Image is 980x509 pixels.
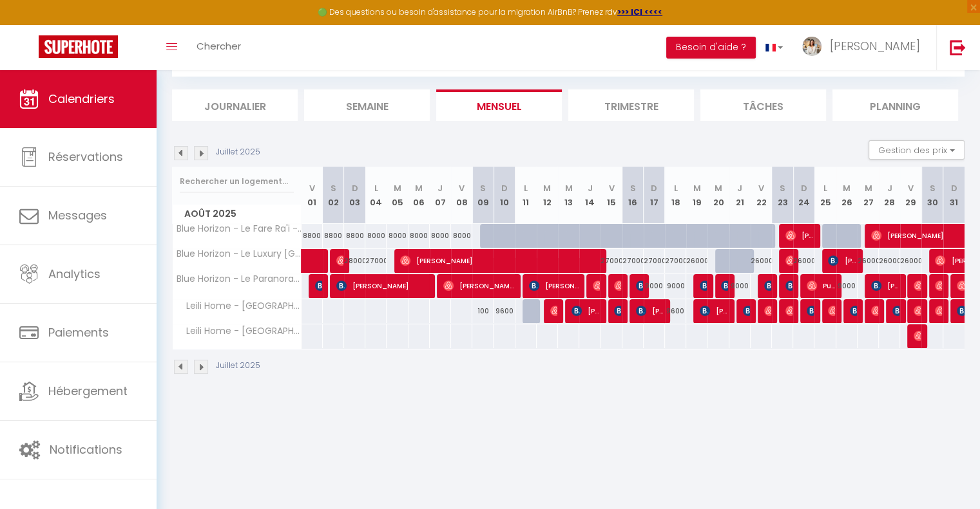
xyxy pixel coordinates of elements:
th: 15 [600,167,622,224]
th: 07 [430,167,451,224]
th: 05 [387,167,408,224]
div: 9000 [644,274,665,298]
span: [PERSON_NAME] [828,248,856,273]
span: toanuimarama gobrait [764,273,771,298]
abbr: D [651,182,657,194]
span: [PERSON_NAME] [914,324,921,348]
span: [PERSON_NAME] [785,273,793,298]
th: 11 [515,167,537,224]
span: Glnn Cf [336,248,343,273]
div: 8800 [323,224,344,248]
li: Trimestre [568,89,694,121]
abbr: M [415,182,423,194]
abbr: S [331,182,336,194]
span: Puaraiiterai Pau [807,273,835,298]
span: [PERSON_NAME] [871,273,899,298]
th: 02 [323,167,344,224]
th: 31 [943,167,965,224]
abbr: L [674,182,678,194]
span: [PERSON_NAME] [935,299,942,323]
span: [PERSON_NAME] [721,273,728,298]
div: 9000 [836,274,858,298]
abbr: V [608,182,614,194]
abbr: J [737,182,742,194]
a: Chercher [187,25,251,70]
li: Mensuel [436,89,562,121]
a: >>> ICI <<<< [617,6,662,17]
img: logout [950,39,966,55]
span: Blue Horizon - Le Luxury [GEOGRAPHIC_DATA] [175,249,303,259]
div: 8000 [387,224,408,248]
th: 24 [793,167,814,224]
span: Leili Home - [GEOGRAPHIC_DATA] [175,299,303,313]
span: [PERSON_NAME] [636,299,664,323]
div: 27000 [665,249,686,273]
th: 09 [472,167,494,224]
th: 10 [494,167,515,224]
abbr: S [630,182,636,194]
abbr: M [394,182,401,194]
th: 19 [686,167,707,224]
span: [PERSON_NAME] [614,299,621,323]
p: Juillet 2025 [216,146,260,158]
span: Tutehau Tufariua [636,273,643,298]
th: 29 [900,167,921,224]
abbr: M [864,182,872,194]
th: 23 [772,167,793,224]
abbr: S [480,182,486,194]
span: [PERSON_NAME] [529,273,579,298]
th: 13 [558,167,579,224]
div: 8800 [302,224,323,248]
abbr: S [929,182,935,194]
abbr: V [908,182,914,194]
span: [PERSON_NAME] [785,299,793,323]
th: 06 [408,167,430,224]
span: [PERSON_NAME] [871,299,878,323]
div: 26000 [686,249,707,273]
div: 9000 [729,274,751,298]
th: 17 [644,167,665,224]
th: 30 [921,167,943,224]
abbr: J [588,182,593,194]
img: ... [802,37,821,56]
abbr: M [693,182,701,194]
span: [PERSON_NAME] [443,273,514,298]
span: [PERSON_NAME] [614,273,621,298]
div: 9600 [494,299,515,323]
li: Journalier [172,89,298,121]
th: 12 [537,167,558,224]
abbr: J [437,182,443,194]
div: 100 [472,299,494,323]
span: Chercher [197,39,241,53]
div: 9000 [665,274,686,298]
span: Août 2025 [173,205,301,223]
abbr: V [309,182,315,194]
span: [PERSON_NAME] [830,38,920,54]
div: 27000 [600,249,622,273]
th: 03 [344,167,365,224]
span: Leili Home - [GEOGRAPHIC_DATA] [175,324,303,338]
span: [PERSON_NAME] [743,299,750,323]
span: Blue Horizon - Le Paranorama Moeara [175,274,303,284]
div: 8800 [344,224,365,248]
div: 26000 [793,249,814,273]
div: 26000 [858,249,879,273]
abbr: M [543,182,551,194]
abbr: D [352,182,358,194]
abbr: M [715,182,722,194]
abbr: M [565,182,573,194]
abbr: D [501,182,508,194]
span: Hébergement [48,383,128,399]
li: Planning [832,89,958,121]
abbr: D [801,182,807,194]
abbr: S [780,182,785,194]
div: 27000 [644,249,665,273]
span: [PERSON_NAME] [550,299,557,323]
span: [PERSON_NAME] [807,299,814,323]
span: [PERSON_NAME] [336,273,428,298]
span: Teanui Papu [315,273,322,298]
abbr: L [823,182,827,194]
span: [PERSON_NAME]-Price [892,299,899,323]
div: 27000 [622,249,644,273]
